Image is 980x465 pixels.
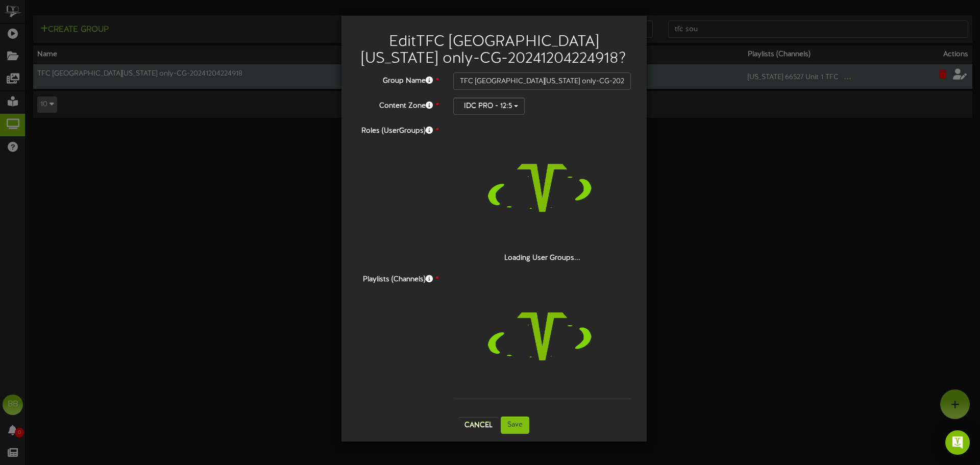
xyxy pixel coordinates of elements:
[501,417,529,434] button: Save
[453,72,631,90] input: Channel Group Name
[349,271,446,285] label: Playlists (Channels)
[504,254,580,262] strong: Loading User Groups...
[945,430,970,455] div: Open Intercom Messenger
[477,271,607,402] img: loading-spinner-5.png
[349,72,446,86] label: Group Name
[357,34,631,67] h2: Edit TFC [GEOGRAPHIC_DATA][US_STATE] only-CG-20241204224918 ?
[477,123,607,253] img: loading-spinner-5.png
[349,123,446,136] label: Roles (UserGroups)
[349,97,446,111] label: Content Zone
[453,97,525,115] button: IDC PRO - 12:5
[458,417,499,433] button: Cancel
